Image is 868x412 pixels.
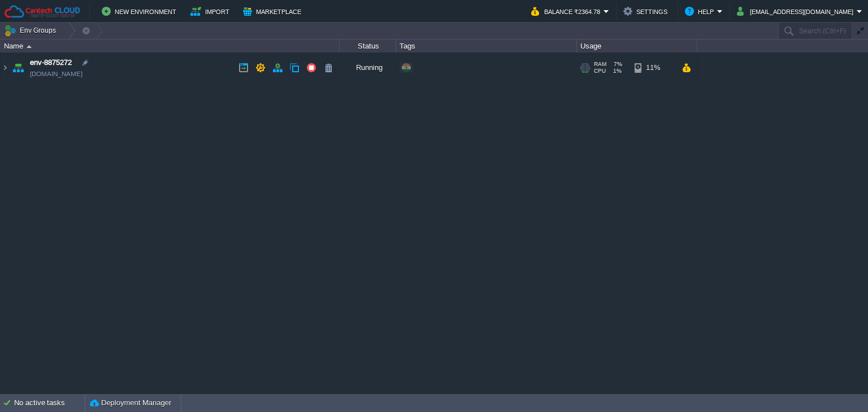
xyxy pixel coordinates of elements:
[102,5,180,18] button: New Environment
[578,40,697,52] div: Usage
[737,5,857,18] button: [EMAIL_ADDRESS][DOMAIN_NAME]
[90,397,171,409] button: Deployment Manager
[243,5,305,18] button: Marketplace
[611,61,622,68] span: 7%
[4,5,81,19] img: Cantech Cloud
[340,40,396,52] div: Status
[14,394,85,412] div: No active tasks
[190,5,233,18] button: Import
[397,40,576,52] div: Tags
[1,40,339,52] div: Name
[10,52,26,83] img: AMDAwAAAACH5BAEAAAAALAAAAAABAAEAAAICRAEAOw==
[685,5,717,18] button: Help
[635,52,671,83] div: 11%
[4,23,60,38] button: Env Groups
[610,68,622,74] span: 1%
[594,61,606,68] span: RAM
[623,5,671,18] button: Settings
[30,57,72,68] a: env-8875272
[594,68,606,74] span: CPU
[1,52,10,83] img: AMDAwAAAACH5BAEAAAAALAAAAAABAAEAAAICRAEAOw==
[27,45,32,48] img: AMDAwAAAACH5BAEAAAAALAAAAAABAAEAAAICRAEAOw==
[340,52,396,83] div: Running
[531,5,604,18] button: Balance ₹2364.78
[30,68,83,80] a: [DOMAIN_NAME]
